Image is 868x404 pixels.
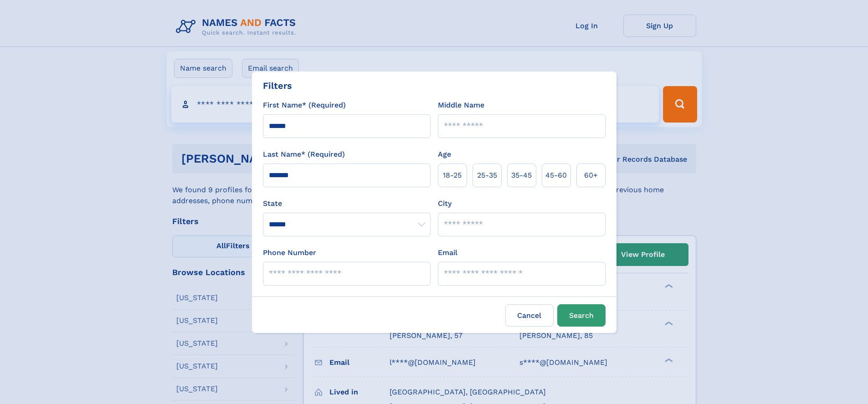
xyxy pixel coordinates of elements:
[263,79,292,92] div: Filters
[557,304,606,327] button: Search
[263,198,431,209] label: State
[443,170,462,181] span: 18‑25
[263,149,345,160] label: Last Name* (Required)
[438,247,457,258] label: Email
[545,170,567,181] span: 45‑60
[263,100,346,111] label: First Name* (Required)
[438,198,452,209] label: City
[438,149,451,160] label: Age
[477,170,497,181] span: 25‑35
[505,304,554,327] label: Cancel
[263,247,316,258] label: Phone Number
[584,170,598,181] span: 60+
[511,170,532,181] span: 35‑45
[438,100,484,111] label: Middle Name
